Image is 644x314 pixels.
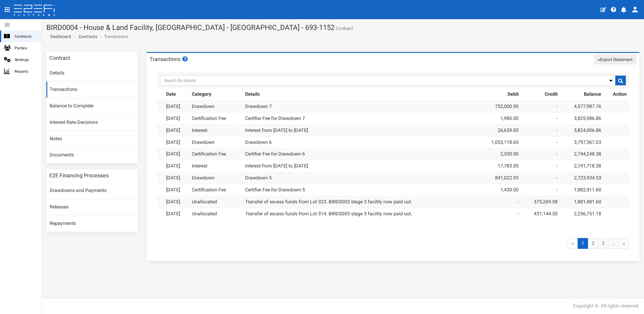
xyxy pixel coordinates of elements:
[477,208,521,220] td: -
[578,238,588,249] span: 1
[166,103,180,109] a: [DATE]
[477,136,521,148] td: 1,053,118.65
[15,56,37,63] span: Settings
[46,147,138,163] a: Documents
[189,124,243,136] td: Interest
[560,160,604,172] td: 2,741,718.38
[46,216,138,232] a: Repayments
[560,148,604,160] td: 2,744,248.38
[477,112,521,124] td: 1,980.00
[560,196,604,208] td: 1,881,481.60
[619,238,629,249] a: »
[15,45,37,51] span: Parties
[189,89,243,100] th: Category
[189,208,243,220] td: Unallocated
[477,148,521,160] td: 2,530.00
[245,175,272,181] a: Drawdown 5
[150,56,189,62] h3: Transactions
[46,82,138,98] a: Transactions
[477,196,521,208] td: -
[166,199,180,205] a: [DATE]
[164,89,189,100] th: Date
[568,238,578,249] span: «
[560,184,604,196] td: 1,882,911.60
[46,98,138,114] a: Balance to Complete
[245,115,305,121] a: Certifier Fee for Drawdown 7
[560,172,604,184] td: 2,723,934.53
[49,55,70,61] h3: Contract
[245,139,272,145] a: Drawdown 6
[189,196,243,208] td: Unallocated
[15,68,37,75] span: Reports
[49,173,109,178] h3: E2E Financing Processes
[166,151,180,157] a: [DATE]
[79,33,97,39] a: Contracts
[573,303,640,310] div: Copyright ©. All rights reserved.
[521,112,560,124] td: -
[98,33,128,39] li: Transactions
[594,54,637,65] button: Export Statement
[189,100,243,112] td: Drawdown
[46,199,138,215] a: Releases
[521,196,560,208] td: 375,269.58
[608,238,619,249] a: …
[48,34,71,39] span: Dashboard
[245,211,412,217] a: Transfer of excess funds from Lot 314. BIRD0003 stage 3 facility now paid out.
[166,127,180,133] a: [DATE]
[46,115,138,131] a: Interest Rate Decisions
[477,172,521,184] td: 841,022.93
[588,238,598,249] a: 2
[46,183,138,199] a: Drawdowns and Payments
[598,238,608,249] a: 3
[189,184,243,196] td: Certification Fee
[521,160,560,172] td: -
[477,184,521,196] td: 1,430.00
[560,124,604,136] td: 3,824,006.86
[245,199,412,205] a: Transfer of excess funds from Lot 323. BIRD0003 stage 3 facility now paid out.
[46,24,640,31] h1: BIRD0004 - House & Land Facility, [GEOGRAPHIC_DATA] - [GEOGRAPHIC_DATA] - 693-1152
[521,172,560,184] td: -
[46,131,138,147] a: Notes
[166,187,180,193] a: [DATE]
[521,124,560,136] td: -
[160,75,626,86] input: Search By details
[560,208,604,220] td: 2,256,751.18
[245,187,305,193] a: Certifier Fee for Drawdown 5
[189,136,243,148] td: Drawdown
[477,160,521,172] td: 17,783.85
[560,136,604,148] td: 3,797,367.03
[166,175,180,181] a: [DATE]
[243,89,477,100] th: Details
[521,136,560,148] td: -
[245,163,308,169] a: Interest from [DATE] to [DATE]
[166,211,180,217] a: [DATE]
[166,163,180,169] a: [DATE]
[477,124,521,136] td: 26,639.83
[46,65,138,81] a: Details
[560,89,604,100] th: Balance
[166,115,180,121] a: [DATE]
[15,33,37,40] span: Contracts
[477,89,521,100] th: Debit
[521,100,560,112] td: -
[189,172,243,184] td: Drawdown
[604,89,629,100] th: Action
[48,33,71,39] a: Dashboard
[477,100,521,112] td: 752,000.90
[245,103,272,109] a: Drawdown 7
[521,184,560,196] td: -
[189,112,243,124] td: Certification Fee
[560,112,604,124] td: 3,825,986.86
[521,208,560,220] td: 431,144.30
[521,148,560,160] td: -
[521,89,560,100] th: Credit
[245,127,308,133] a: Interest from [DATE] to [DATE]
[189,160,243,172] td: Interest
[189,148,243,160] td: Certification Fee
[166,139,180,145] a: [DATE]
[560,100,604,112] td: 4,577,987.76
[245,151,305,157] a: Certifier Fee for Drawdown 6
[335,26,353,31] small: Contract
